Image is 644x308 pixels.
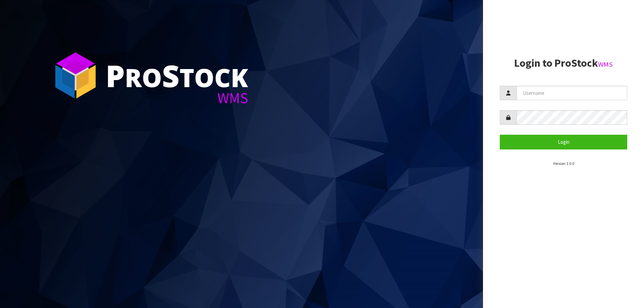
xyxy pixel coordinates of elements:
[500,57,627,69] h2: Login to ProStock
[598,60,613,69] small: WMS
[106,55,125,96] span: P
[106,60,248,90] div: ro tock
[162,55,179,96] span: S
[517,86,627,100] input: Username
[106,90,248,106] div: WMS
[50,50,101,101] img: ProStock Cube
[553,161,574,166] small: Version 1.0.0
[500,135,627,149] button: Login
